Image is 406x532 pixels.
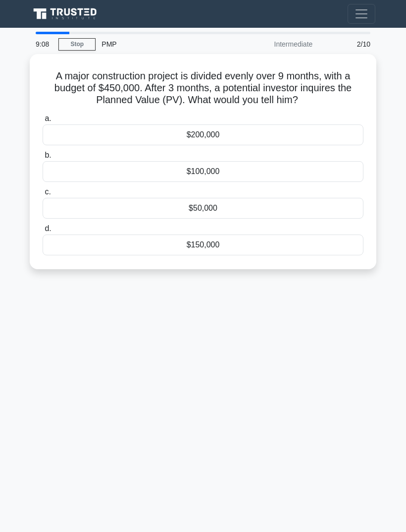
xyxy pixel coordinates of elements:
div: 9:08 [30,34,58,54]
div: Intermediate [232,34,318,54]
span: c. [45,187,51,196]
button: Toggle navigation [348,4,375,24]
span: b. [45,151,51,159]
div: $200,000 [43,124,363,145]
a: Stop [58,38,96,51]
span: a. [45,114,51,122]
div: PMP [96,34,232,54]
span: d. [45,224,51,233]
div: 2/10 [318,34,376,54]
div: $150,000 [43,235,363,255]
h5: A major construction project is divided evenly over 9 months, with a budget of $450,000. After 3 ... [42,70,364,107]
div: $50,000 [43,198,363,219]
div: $100,000 [43,161,363,182]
